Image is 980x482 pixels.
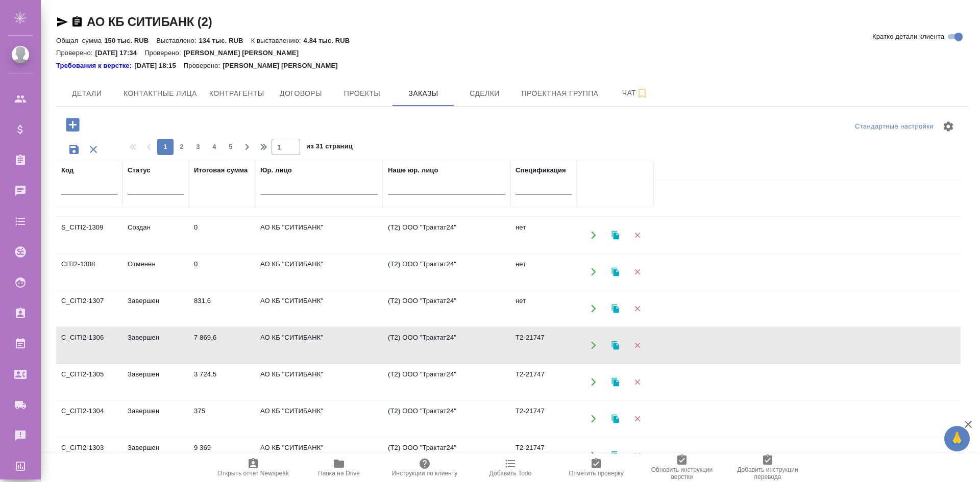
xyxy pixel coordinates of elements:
span: Сделки [460,87,509,100]
div: Статус [128,165,151,175]
td: 3 724,5 [189,364,255,400]
td: 9 369 [189,438,255,473]
svg: Подписаться [636,87,648,99]
button: Открыть [583,408,604,429]
p: К выставлению: [251,37,304,44]
td: (Т2) ООО "Трактат24" [383,401,510,437]
button: Добавить инструкции перевода [725,453,811,482]
span: Добавить Todo [489,470,531,477]
button: Добавить Todo [468,453,553,482]
p: Проверено: [56,49,95,57]
span: Отметить проверку [569,470,623,477]
button: Клонировать [605,408,626,429]
td: (Т2) ООО "Трактат24" [383,364,510,400]
span: 🙏 [948,428,966,449]
div: Итоговая сумма [194,165,248,175]
button: Клонировать [605,371,626,392]
td: нет [510,291,577,326]
td: (Т2) ООО "Трактат24" [383,291,510,326]
td: Создан [122,217,189,253]
td: Завершен [122,327,189,363]
p: 4.84 тыс. RUB [304,37,358,44]
td: 0 [189,254,255,290]
td: Завершен [122,291,189,326]
button: Клонировать [605,224,626,245]
p: [PERSON_NAME] [PERSON_NAME] [223,61,346,71]
td: Т2-21747 [510,327,577,363]
td: (Т2) ООО "Трактат24" [383,327,510,363]
td: 0 [189,217,255,253]
td: АО КБ "СИТИБАНК" [255,327,383,363]
button: 4 [206,139,223,155]
button: Сбросить фильтры [84,140,103,159]
button: 5 [223,139,239,155]
span: Кратко детали клиента [872,32,944,42]
td: АО КБ "СИТИБАНК" [255,254,383,290]
button: 🙏 [944,426,970,451]
td: C_CITI2-1307 [56,291,122,326]
button: Открыть [583,261,604,282]
div: Спецификация [516,165,566,175]
span: Проектная группа [521,87,598,100]
button: Клонировать [605,298,626,319]
span: Заказы [399,87,448,100]
button: Открыть отчет Newspeak [210,453,296,482]
td: C_CITI2-1303 [56,438,122,473]
button: Удалить [627,224,648,245]
td: 375 [189,401,255,437]
span: Инструкции по клиенту [392,470,458,477]
span: 4 [206,142,223,152]
td: АО КБ "СИТИБАНК" [255,364,383,400]
button: Инструкции по клиенту [382,453,468,482]
button: Клонировать [605,335,626,356]
td: C_CITI2-1306 [56,327,122,363]
button: Добавить проект [59,114,87,135]
td: Т2-21747 [510,401,577,437]
button: Папка на Drive [296,453,382,482]
button: Открыть [583,445,604,466]
span: Обновить инструкции верстки [645,466,719,480]
button: Удалить [627,445,648,466]
button: Сохранить фильтры [64,140,84,159]
td: Завершен [122,438,189,473]
span: 3 [190,142,206,152]
span: Чат [610,87,659,99]
span: 5 [223,142,239,152]
span: Проекты [337,87,386,100]
button: Скопировать ссылку [71,16,83,28]
td: Отменен [122,254,189,290]
button: Открыть [583,298,604,319]
button: Клонировать [605,261,626,282]
p: [DATE] 18:15 [134,61,184,71]
td: АО КБ "СИТИБАНК" [255,438,383,473]
p: 150 тыс. RUB [104,37,156,44]
td: АО КБ "СИТИБАНК" [255,291,383,326]
button: 2 [174,139,190,155]
span: Настроить таблицу [936,114,961,139]
td: S_CITI2-1309 [56,217,122,253]
td: (Т2) ООО "Трактат24" [383,438,510,473]
div: Код [61,165,73,175]
span: 2 [174,142,190,152]
a: АО КБ СИТИБАНК (2) [87,15,212,29]
span: Добавить инструкции перевода [731,466,804,480]
span: из 31 страниц [306,140,353,155]
span: Открыть отчет Newspeak [217,470,289,477]
button: Скопировать ссылку для ЯМессенджера [56,16,68,28]
td: АО КБ "СИТИБАНК" [255,217,383,253]
button: Открыть [583,335,604,356]
p: Общая сумма [56,37,104,44]
td: (Т2) ООО "Трактат24" [383,254,510,290]
td: (Т2) ООО "Трактат24" [383,217,510,253]
button: 3 [190,139,206,155]
div: Нажми, чтобы открыть папку с инструкцией [56,61,134,71]
td: 7 869,6 [189,327,255,363]
button: Удалить [627,261,648,282]
td: Т2-21747 [510,438,577,473]
span: Папка на Drive [318,470,360,477]
button: Отметить проверку [553,453,639,482]
p: Проверено: [184,61,223,71]
td: нет [510,254,577,290]
td: нет [510,217,577,253]
div: split button [852,119,936,135]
